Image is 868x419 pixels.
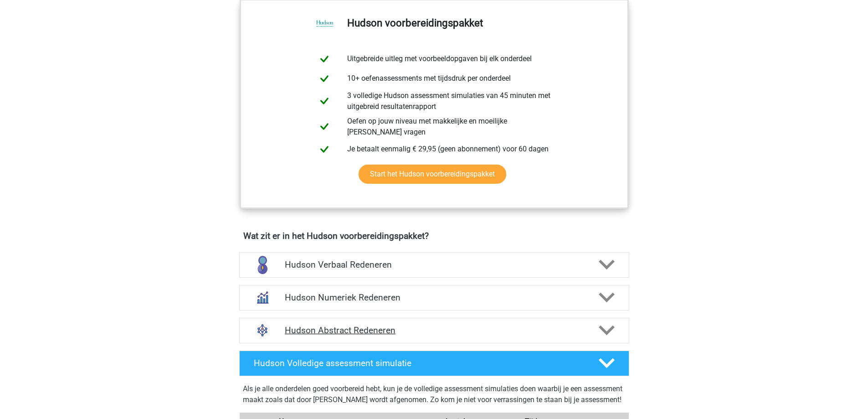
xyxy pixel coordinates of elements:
img: abstract redeneren [251,318,274,342]
h4: Hudson Verbaal Redeneren [285,259,583,270]
img: numeriek redeneren [251,285,274,309]
img: verbaal redeneren [251,253,274,277]
a: abstract redeneren Hudson Abstract Redeneren [236,318,633,343]
h4: Hudson Volledige assessment simulatie [254,358,584,368]
a: verbaal redeneren Hudson Verbaal Redeneren [236,252,633,278]
a: Start het Hudson voorbereidingspakket [359,165,506,184]
div: Als je alle onderdelen goed voorbereid hebt, kun je de volledige assessment simulaties doen waarb... [243,383,626,409]
h4: Hudson Numeriek Redeneren [285,292,583,303]
h4: Hudson Abstract Redeneren [285,325,583,336]
h4: Wat zit er in het Hudson voorbereidingspakket? [243,231,625,241]
a: numeriek redeneren Hudson Numeriek Redeneren [236,285,633,310]
a: Hudson Volledige assessment simulatie [236,351,633,376]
